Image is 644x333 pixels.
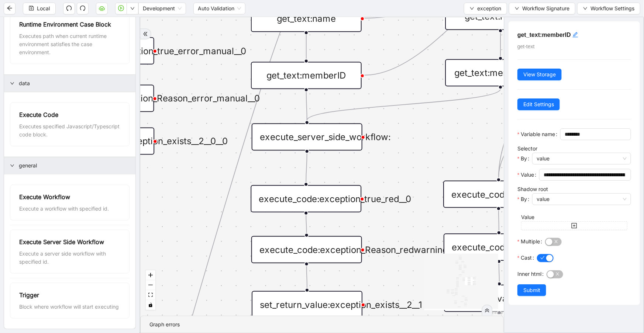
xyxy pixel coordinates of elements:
div: execute_code:exception_true_error_manual__0 [44,37,154,65]
span: down [470,6,474,11]
g: Edge from get_text:memberID to execute_server_side_workflow: [306,91,307,120]
div: set_return_value:exception_exists__2__1 [252,291,362,318]
h5: get_text:memberID [517,30,631,39]
button: zoom in [146,270,155,280]
div: execute_code:exception_Reason_redwarning__0 [251,236,362,263]
div: get_text:name [251,5,362,32]
button: zoom out [146,280,155,290]
span: save [29,6,34,11]
span: down [515,6,519,11]
span: general [19,162,130,170]
button: play-circle [115,3,127,14]
div: set_return_value:exception_exists__2__1__0 [444,285,555,312]
span: Variable name [521,130,555,138]
span: get-text [517,44,535,49]
span: play-circle [118,5,124,11]
div: click to edit id [572,30,578,39]
button: Submit [517,284,546,296]
div: Block where workflow will start executing [19,303,120,311]
button: downWorkflow Settings [577,3,640,14]
div: get_text:name__0 [445,3,556,30]
g: Edge from execute_code:exception_true_red__0__0 to execute_code:exception_Reason_redwarning__0__0 [499,210,499,230]
span: edit [572,32,578,38]
span: right [10,163,14,168]
label: Shadow root [517,186,548,192]
div: Runtime Environment Case Block [19,20,120,29]
button: downWorkflow Signature [509,3,575,14]
span: undo [66,5,72,11]
label: Selector [517,145,537,152]
div: execute_code:exception_Reason_redwarning__0__0 [444,233,554,261]
button: View Storage [517,69,562,80]
g: Edge from execute_code:exception_true_red__0 to execute_code:exception_Reason_redwarning__0 [306,215,306,233]
button: undo [63,3,75,14]
div: set_return_value:exception_exists__2__0__0 [44,128,154,155]
div: data [4,75,135,92]
span: down [130,6,135,11]
div: execute_code:exception_true_red__0__0 [443,181,554,208]
div: execute_code:exception_Reason_error_manual__0 [44,85,154,112]
button: downexception [464,3,507,14]
div: Execute Code [19,110,120,119]
button: cloud-server [96,3,108,14]
div: Execute Workflow [19,192,120,202]
div: execute_code:exception_true_red__0 [251,185,361,212]
div: get_text:memberID__0 [445,59,556,86]
span: Submit [523,286,540,294]
button: saveLocal [23,3,56,14]
span: down [583,6,588,11]
button: down [127,3,138,14]
span: double-right [485,308,490,313]
div: general [4,157,135,174]
span: cloud-server [99,5,105,11]
div: Executes path when current runtime environment satisfies the case environment. [19,32,120,56]
div: Value [521,213,627,221]
div: Execute a server side workflow with specified id. [19,250,120,266]
div: Execute a workflow with specified id. [19,205,120,213]
span: right [10,81,14,86]
span: Edit Settings [523,100,554,108]
div: execute_server_side_workflow: [252,123,362,150]
span: double-right [143,31,148,37]
span: Workflow Signature [522,4,569,13]
div: Graph errors [149,320,495,329]
span: exception [477,4,501,13]
div: Execute Server Side Workflow [19,237,120,247]
g: Edge from execute_server_side_workflow: to execute_code:exception_true_red__0 [306,153,307,182]
span: arrow-left [7,5,13,11]
button: plus-square [521,221,627,230]
span: data [19,79,130,87]
a: React Flow attribution [483,311,503,315]
span: Cast [521,254,532,262]
button: redo [77,3,89,14]
span: redo [80,5,86,11]
span: Auto Validation [198,3,241,14]
button: Edit Settings [517,98,560,110]
span: By [521,195,527,203]
g: Edge from get_text:memberID__0 to execute_server_side_workflow: [307,89,500,120]
span: Multiple [521,237,540,246]
span: value [537,153,627,164]
span: Development [143,3,182,14]
div: Executes specified Javascript/Typescript code block. [19,122,120,139]
span: Workflow Settings [590,4,634,13]
span: Local [37,4,50,13]
button: toggle interactivity [146,300,155,310]
span: Value [521,171,534,179]
div: get_text:memberID [251,62,362,89]
span: Inner html [517,270,541,278]
div: Trigger [19,291,120,300]
span: value [537,194,627,205]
